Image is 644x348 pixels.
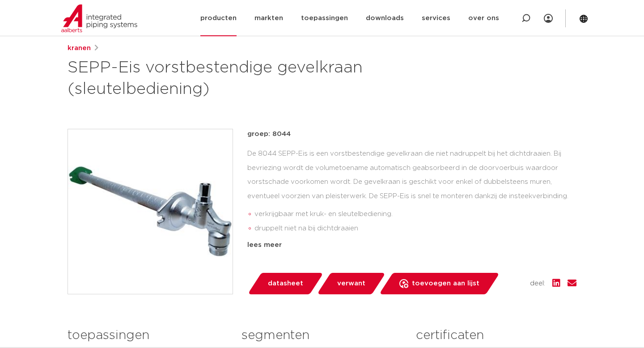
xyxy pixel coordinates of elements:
h3: segmenten [241,327,402,344]
p: groep: 8044 [247,129,576,140]
span: toevoegen aan lijst [412,276,479,291]
h3: certificaten [416,327,576,344]
span: deel: [530,278,545,289]
li: eenvoudige en snelle montage dankzij insteekverbinding [254,236,576,250]
div: lees meer [247,240,576,250]
a: verwant [317,273,386,294]
h3: toepassingen [68,327,228,344]
li: druppelt niet na bij dichtdraaien [254,221,576,236]
a: datasheet [247,273,323,294]
li: verkrijgbaar met kruk- en sleutelbediening. [254,207,576,221]
a: kranen [68,43,91,54]
img: Product Image for SEPP-Eis vorstbestendige gevelkraan (sleutelbediening) [68,129,233,294]
span: verwant [337,276,365,291]
span: datasheet [268,276,303,291]
h1: SEPP-Eis vorstbestendige gevelkraan (sleutelbediening) [68,57,403,100]
div: De 8044 SEPP-Eis is een vorstbestendige gevelkraan die niet nadruppelt bij het dichtdraaien. Bij ... [247,147,576,236]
